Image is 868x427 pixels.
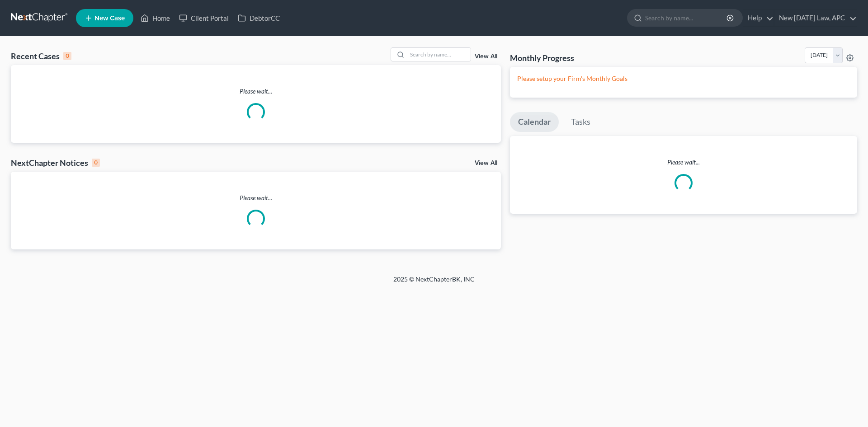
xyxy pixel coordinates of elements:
[563,112,599,132] a: Tasks
[645,9,728,26] input: Search by name...
[510,112,559,132] a: Calendar
[475,160,497,166] a: View All
[11,157,100,168] div: NextChapter Notices
[510,52,574,63] h3: Monthly Progress
[11,51,71,61] div: Recent Cases
[475,53,497,60] a: View All
[407,48,471,61] input: Search by name...
[136,10,175,26] a: Home
[743,10,774,26] a: Help
[176,275,692,291] div: 2025 © NextChapterBK, INC
[510,158,857,167] p: Please wait...
[233,10,284,26] a: DebtorCC
[92,159,100,167] div: 0
[11,87,501,96] p: Please wait...
[94,15,125,22] span: New Case
[175,10,233,26] a: Client Portal
[63,52,71,60] div: 0
[774,10,857,26] a: New [DATE] Law, APC
[517,74,850,83] p: Please setup your Firm's Monthly Goals
[11,193,501,202] p: Please wait...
